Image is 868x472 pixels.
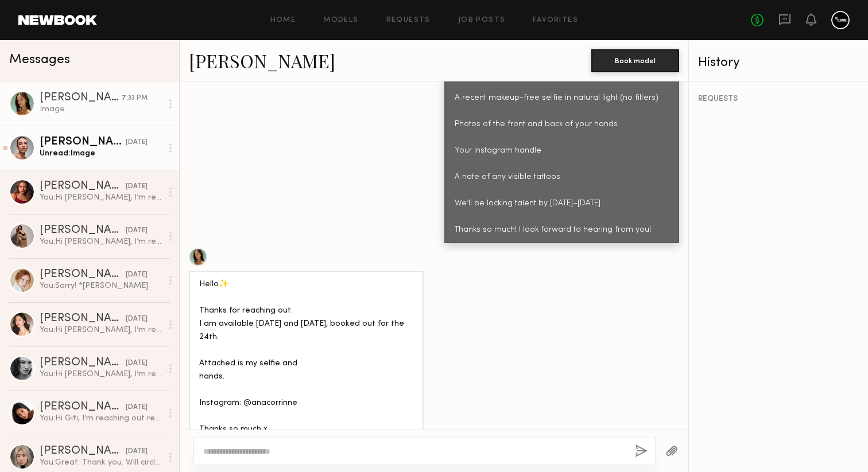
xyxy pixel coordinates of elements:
[199,278,413,436] div: Hello✨ Thanks for reaching out. I am available [DATE] and [DATE], booked out for the 24th. Attach...
[126,181,148,192] div: [DATE]
[698,56,859,69] div: History
[40,236,162,247] div: You: Hi [PERSON_NAME], I’m reaching out regarding your interest for an upcoming paid shoot for [P...
[40,269,126,280] div: [PERSON_NAME]
[458,17,506,24] a: Job Posts
[40,225,126,236] div: [PERSON_NAME]
[40,413,162,424] div: You: Hi Giti, I’m reaching out regarding your interest for an upcoming paid shoot for [PERSON_NAM...
[122,93,148,104] div: 7:33 PM
[40,136,126,148] div: [PERSON_NAME]
[40,148,162,159] div: Unread: Image
[40,401,126,413] div: [PERSON_NAME]
[40,446,126,457] div: [PERSON_NAME]
[126,402,148,413] div: [DATE]
[40,313,126,325] div: [PERSON_NAME]
[40,192,162,203] div: You: Hi [PERSON_NAME], I’m reaching out regarding your interest for an upcoming paid shoot for [P...
[189,48,335,73] a: [PERSON_NAME]
[126,270,148,280] div: [DATE]
[591,55,679,65] a: Book model
[270,17,296,24] a: Home
[9,53,70,67] span: Messages
[40,104,162,115] div: Image
[40,357,126,369] div: [PERSON_NAME]
[323,17,358,24] a: Models
[40,325,162,336] div: You: Hi [PERSON_NAME], I’m reaching out regarding your interest for an upcoming paid shoot for [P...
[40,457,162,468] div: You: Great. Thank you. Will circle back shortly
[533,17,578,24] a: Favorites
[591,49,679,72] button: Book model
[40,369,162,380] div: You: Hi [PERSON_NAME], I’m reaching out regarding your interest for an upcoming paid shoot for [P...
[40,280,162,291] div: You: Sorry! *[PERSON_NAME]
[126,358,148,369] div: [DATE]
[126,225,148,236] div: [DATE]
[40,181,126,192] div: [PERSON_NAME]
[126,446,148,457] div: [DATE]
[40,92,122,104] div: [PERSON_NAME]
[386,17,431,24] a: Requests
[126,314,148,325] div: [DATE]
[698,95,859,103] div: REQUESTS
[126,137,148,148] div: [DATE]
